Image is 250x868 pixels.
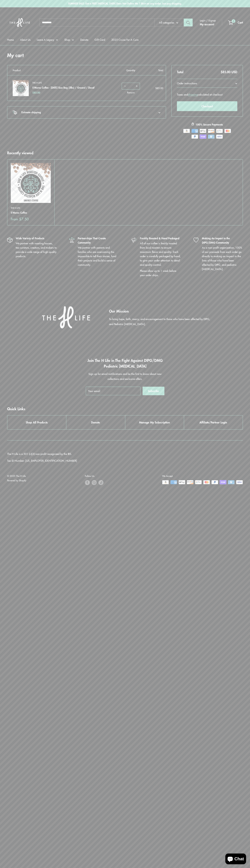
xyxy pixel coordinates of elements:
span: Total [177,69,183,75]
h2: Recently viewed [7,150,33,156]
p: Tax ID Number: [US_EMPLOYER_IDENTIFICATION_NUMBER] [7,458,243,463]
span: Cart [238,20,243,24]
inbox-online-store-chat: Shopify online store chat [224,854,247,865]
th: Total [147,65,166,75]
button: Subscribe [143,387,164,395]
p: The H Life is a 501 (c)(3) non-profit recognized by the IRS. [7,451,243,456]
a: 1 Cart [228,20,243,25]
img: S'Mores Coffee [13,80,29,96]
p: Making An Impact in the DIPG/DMG Community [202,236,243,245]
a: The H Life [11,206,51,210]
a: S'Mores Coffee [11,211,51,215]
span: Estimate shipping [21,110,41,115]
a: Donate [80,37,88,42]
a: Follow us on Instagram [92,480,97,485]
button: Increase quantity [134,83,140,89]
a: Leave A Legacy [37,37,58,42]
button: Order instructions [177,79,237,88]
span: $85.00 USD [221,69,237,75]
a: Shop [64,37,74,42]
input: Search... [39,19,154,26]
img: The H Life [7,11,32,34]
a: Remove [127,91,135,94]
p: Wide Variety of Products [16,236,57,240]
h1: My cart [7,52,24,59]
a: S'Mores CoffeeS'Mores Coffee [11,163,51,203]
a: My account [200,22,214,27]
th: Product [7,65,114,75]
p: Follow Us [85,474,103,478]
p: We Accept [162,474,243,478]
p: Please allow up to 1 week before your order ships. [140,269,181,277]
p: Sign up for email notifications and be the first to know about new collections and exclusive offers. [86,371,164,381]
a: Home [7,37,14,42]
a: shipping [188,93,198,96]
th: Quantity [114,65,147,75]
span: $85.00 [32,90,40,95]
a: Affiliate/Partner Login [184,415,243,429]
a: S'Mores Coffee - [DATE] Size Bag (5lbs) / Ground / Decaf [32,86,94,89]
button: Estimate shipping [7,106,166,118]
span: From $7.50 [11,217,29,221]
h2: Join The H Life in The Fight Against DIPG/DMG Pediatric [MEDICAL_DATA] [86,358,164,369]
img: S'Mores Coffee [11,163,51,203]
a: The H Life [32,81,94,85]
input: Quantity [128,85,134,88]
p: As a non-profit organization, 100% of our proceeds from each order go directly to making an impac... [202,245,243,271]
span: 1 [232,19,235,23]
button: Checkout [177,101,237,111]
button: Decrease quantity [122,83,128,89]
a: Gift Card [95,37,105,42]
a: Shop All Products [7,415,66,429]
p: Freshly Roasted & Hand Packaged [140,236,181,240]
p: Taxes and calculated at checkout [177,92,237,97]
span: Login / Signup [200,18,216,23]
a: Powered by Shopify [7,479,26,482]
p: We partner with roasting houses, tea curators, creators, and makers to provide a wide range of hi... [16,241,57,258]
h2: Our Mission [109,308,214,314]
h2: Quick Links [7,406,25,412]
a: Follow us on TikTok [98,480,103,485]
a: Manage My Subscription [125,415,184,429]
p: We partner with parents and families who are overcoming the impossible to tell their stories, fun... [78,245,119,267]
p: All of our coffee is freshly roasted from local roasters to ensure maximum flavor and quality. Ea... [140,241,181,267]
button: Search [184,19,193,26]
a: 2025 Cruise For A Cure [111,37,138,42]
p: 100% Secure Payments [171,122,243,127]
p: © 2025 The H Life [7,474,26,483]
a: Donate [66,415,125,429]
a: Follow us on Facebook [85,480,90,485]
span: $85.00 [155,86,163,90]
p: To bring hope, faith, mercy, and encouragement to those who have been affected by DIPG, and Pedia... [109,316,214,326]
p: Partnerships That Create Community [78,236,119,245]
a: About Us [20,37,31,42]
